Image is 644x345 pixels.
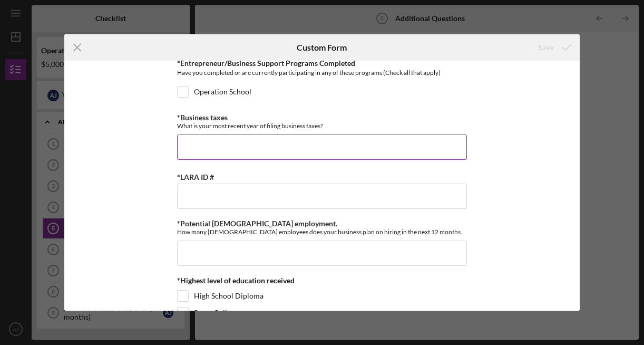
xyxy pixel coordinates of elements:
[528,37,580,58] button: Save
[297,43,347,52] h6: Custom Form
[177,228,467,236] div: How many [DEMOGRAPHIC_DATA] employees does your business plan on hiring in the next 12 months.
[177,122,467,130] div: What is your most recent year of filing business taxes?
[177,113,228,122] label: *Business taxes
[538,37,553,58] div: Save
[194,291,264,301] label: High School Diploma
[177,172,214,181] label: *LARA ID #
[177,276,467,285] div: *Highest level of education received
[177,219,337,228] label: *Potential [DEMOGRAPHIC_DATA] employment.
[177,59,467,68] div: *Entrepreneur/Business Support Programs Completed
[194,308,238,318] label: Some College
[177,68,467,81] div: Have you completed or are currently participating in any of these programs (Check all that apply)
[194,87,251,97] label: Operation School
